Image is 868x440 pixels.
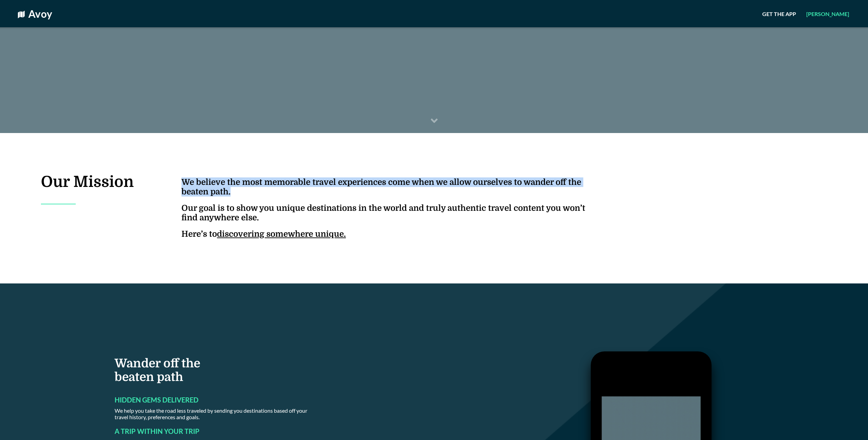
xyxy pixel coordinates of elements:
[41,173,134,191] h2: Our Mission
[762,11,796,17] span: Get the App
[181,177,602,239] h4: We believe the most memorable travel experiences come when we allow ourselves to wander off the b...
[17,10,26,19] img: square-logo-100-white.0d111d7af839abe68fd5efc543d01054.svg
[115,427,200,435] span: A TRIP WITHIN YOUR TRIP
[28,8,52,20] a: Avoy
[217,229,346,239] u: discovering somewhere unique.
[115,356,319,384] h3: Wander off the beaten path
[806,11,849,17] span: [PERSON_NAME]
[115,407,307,420] span: We help you take the road less traveled by sending you destinations based off your travel history...
[115,396,198,404] span: HIDDEN GEMS DELIVERED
